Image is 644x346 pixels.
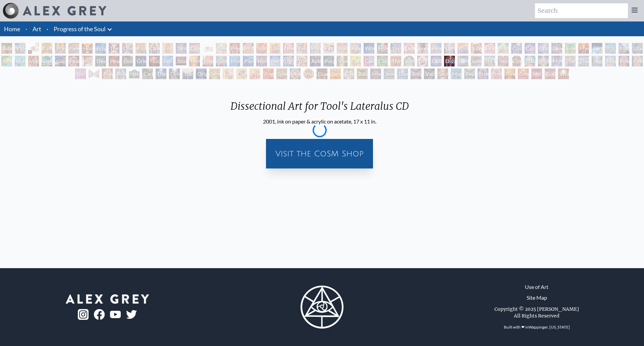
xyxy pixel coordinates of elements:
div: Adam & Eve [1,43,12,54]
div: Built with ❤ in [501,322,573,333]
a: Wappinger, [US_STATE] [529,325,570,330]
div: Gaia [55,56,66,66]
div: Dying [169,68,180,79]
div: Theologue [578,56,589,66]
div: Bardo Being [357,68,368,79]
div: Zena Lotus [297,43,307,54]
div: Metamorphosis [619,43,629,54]
div: Nursing [256,43,267,54]
div: Eco-Atlas [162,56,173,66]
div: Oversoul [504,68,515,79]
a: Use of Art [525,283,548,291]
div: Wonder [364,43,374,54]
div: Breathing [417,43,428,54]
div: Cannabis Sutra [364,56,374,66]
a: Site Map [527,294,547,302]
div: Laughing Man [404,43,415,54]
div: Despair [95,56,106,66]
div: The Soul Finds It's Way [156,68,166,79]
div: Earth Energies [592,43,602,54]
div: Nuclear Crucifixion [149,56,160,66]
div: Cosmic Artist [525,43,535,54]
div: One Taste [122,43,133,54]
div: DMT - The Spirit Molecule [417,56,428,66]
div: Humming Bird [15,56,25,66]
div: Networks [270,56,280,66]
div: Symbiosis: Gall Wasp & Oak Tree [1,56,12,66]
div: [DEMOGRAPHIC_DATA] Embryo [203,43,213,54]
div: Cosmic Elf [343,68,354,79]
div: Kiss of the [MEDICAL_DATA] [458,43,468,54]
div: Glimpsing the Empyrean [216,56,227,66]
div: White Light [558,68,569,79]
div: Pregnancy [229,43,240,54]
div: Angel Skin [263,68,274,79]
div: Monochord [229,56,240,66]
div: Cosmic Creativity [511,43,522,54]
div: Dissectional Art for Tool's Lateralus CD [444,56,455,66]
div: Transfiguration [182,68,193,79]
div: Holy Family [377,43,388,54]
div: Vision Crystal [290,68,301,79]
div: Guardian of Infinite Vision [317,68,327,79]
div: Praying Hands [102,68,113,79]
div: Steeplehead 2 [491,68,502,79]
div: Mysteriosa 2 [578,43,589,54]
div: Boo-boo [337,43,347,54]
div: Yogi & the Möbius Sphere [592,56,602,66]
div: Lightworker [283,56,294,66]
div: Human Geometry [256,56,267,66]
div: Copulating [189,43,200,54]
div: Caring [142,68,153,79]
li: · [44,21,51,36]
div: Aperture [471,43,482,54]
div: Blessing Hand [115,68,126,79]
div: Lilacs [632,43,643,54]
div: Newborn [216,43,227,54]
div: Prostration [203,56,213,66]
div: Copyright © 2025 [PERSON_NAME] [494,306,579,312]
div: Mystic Eye [551,56,562,66]
div: Journey of the Wounded Healer [176,56,186,66]
div: Holy Grail [82,43,93,54]
a: Visit the CoSM Shop [270,143,369,164]
div: Mayan Being [451,68,462,79]
div: Cannabis Mudra [350,56,361,66]
li: · [23,21,30,36]
a: Progress of the Soul [54,24,106,34]
div: Steeplehead 1 [478,68,488,79]
div: Empowerment [484,43,495,54]
div: [US_STATE] Song [605,43,616,54]
img: ig-logo.png [78,309,89,320]
div: Family [323,43,334,54]
div: Fear [68,56,79,66]
div: Planetary Prayers [243,56,254,66]
div: Net of Being [531,68,542,79]
div: Emerald Grail [565,43,576,54]
div: Vision Crystal Tondo [303,68,314,79]
div: The Kiss [109,43,119,54]
div: Body, Mind, Spirit [28,43,39,54]
div: Vision Tree [337,56,347,66]
img: twitter-logo.png [126,310,137,319]
div: Love is a Cosmic Force [551,43,562,54]
div: Embracing [162,43,173,54]
div: Purging [323,56,334,66]
div: Reading [350,43,361,54]
div: Ayahuasca Visitation [310,56,321,66]
div: Mudra [605,56,616,66]
div: Eclipse [95,43,106,54]
div: Endarkenment [122,56,133,66]
div: 2001, ink on paper & acrylic on acetate, 17 x 11 in. [225,117,414,126]
div: Firewalking [632,56,643,66]
div: Spectral Lotus [276,68,287,79]
div: Peyote Being [464,68,475,79]
div: Original Face [196,68,207,79]
div: Sunyata [330,68,341,79]
div: Spirit Animates the Flesh [75,68,86,79]
div: Diamond Being [397,68,408,79]
div: Fractal Eyes [223,68,233,79]
a: Home [4,25,20,33]
div: Vajra Horse [28,56,39,66]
